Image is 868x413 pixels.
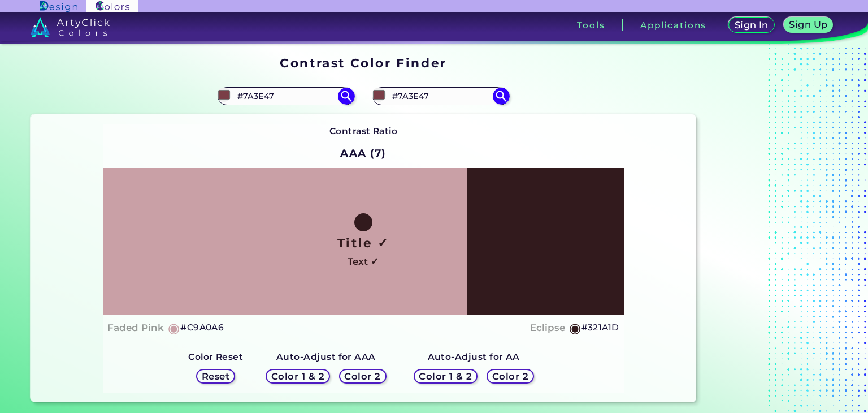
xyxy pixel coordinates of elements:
[346,372,379,381] h5: Color 2
[428,351,520,362] strong: Auto-Adjust for AA
[276,351,376,362] strong: Auto-Adjust for AAA
[107,320,164,336] h4: Faded Pink
[731,18,772,32] a: Sign In
[338,88,355,105] img: icon search
[493,88,510,105] img: icon search
[168,321,180,335] h5: ◉
[786,18,831,32] a: Sign Up
[348,253,379,270] h4: Text ✓
[791,20,826,29] h5: Sign Up
[569,321,581,335] h5: ◉
[577,21,605,29] h3: Tools
[188,351,243,362] strong: Color Reset
[40,1,77,12] img: ArtyClick Design logo
[337,234,389,251] h1: Title ✓
[233,89,338,104] input: type color 1..
[388,89,493,104] input: type color 2..
[530,320,565,336] h4: Eclipse
[203,372,228,381] h5: Reset
[640,21,706,29] h3: Applications
[335,141,391,166] h2: AAA (7)
[31,17,110,37] img: logo_artyclick_colors_white.svg
[274,372,322,381] h5: Color 1 & 2
[180,320,224,335] h5: #C9A0A6
[736,21,767,29] h5: Sign In
[422,372,470,381] h5: Color 1 & 2
[329,126,398,136] strong: Contrast Ratio
[494,372,527,381] h5: Color 2
[581,320,619,335] h5: #321A1D
[280,54,446,71] h1: Contrast Color Finder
